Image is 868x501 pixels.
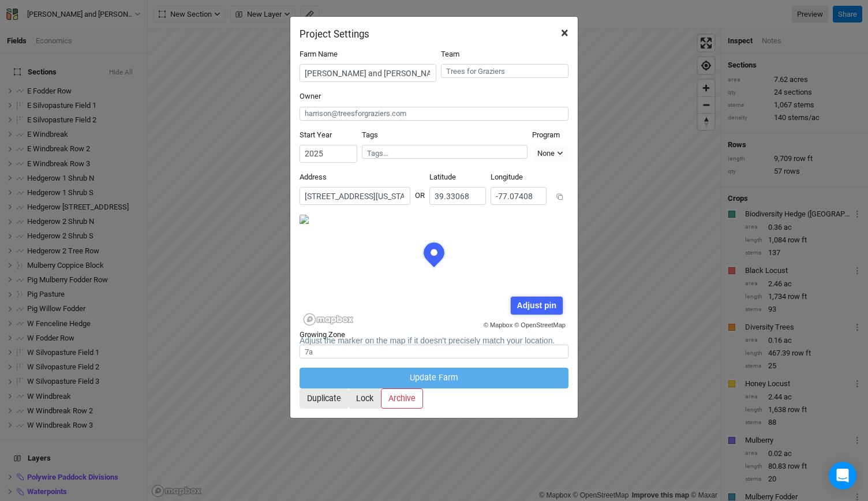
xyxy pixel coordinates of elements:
label: Latitude [429,172,456,182]
h2: Project Settings [300,28,369,40]
button: Lock [349,388,381,409]
input: Trees for Graziers [441,64,569,78]
label: Owner [300,91,321,102]
input: Address (123 James St...) [300,187,410,205]
a: © OpenStreetMap [514,321,566,328]
div: OR [415,181,425,201]
label: Team [441,49,459,59]
button: Update Farm [300,368,568,388]
input: Latitude [429,187,485,205]
input: Start Year [300,145,357,163]
input: Tags... [367,148,522,159]
input: 7a [300,345,568,358]
label: Tags [362,130,378,140]
button: None [532,145,568,162]
button: Copy [551,188,568,205]
button: Close [552,17,578,49]
span: × [561,25,568,41]
div: Open Intercom Messenger [829,462,856,489]
label: Longitude [491,172,523,182]
label: Growing Zone [300,330,345,340]
button: Duplicate [300,388,349,409]
div: None [537,148,555,159]
input: harrison@treesforgraziers.com [300,107,568,121]
input: Longitude [491,187,547,205]
a: Mapbox logo [303,313,354,326]
label: Farm Name [300,49,338,59]
div: Adjust pin [511,297,562,315]
label: Address [300,172,327,182]
label: Start Year [300,130,332,140]
input: Project/Farm Name [300,64,436,82]
label: Program [532,130,560,140]
button: Archive [381,388,423,409]
a: © Mapbox [484,321,512,328]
